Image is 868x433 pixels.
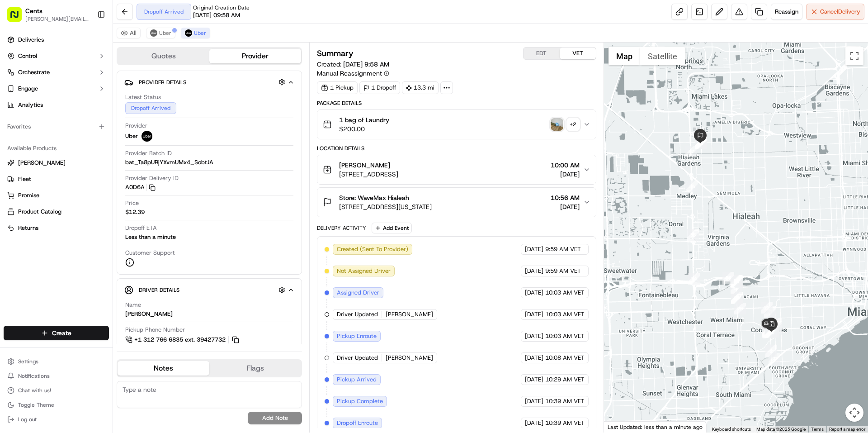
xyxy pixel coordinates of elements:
span: Pickup Enroute [337,332,377,340]
span: Uber [159,29,171,37]
div: [PERSON_NAME] [125,310,173,318]
span: [DATE] [525,310,543,319]
span: Manual Reassignment [317,69,382,78]
span: Product Catalog [18,208,61,216]
button: Promise [4,188,109,203]
div: Favorites [4,119,109,134]
button: Add Event [372,223,412,233]
div: 32 [731,275,742,287]
a: Analytics [4,98,109,112]
button: Toggle Theme [4,399,109,411]
div: Less than a minute [125,233,176,241]
div: Package Details [317,100,596,107]
a: Product Catalog [7,208,105,216]
div: 37 [685,146,697,157]
span: Provider Batch ID [125,149,172,157]
span: [DATE] [525,376,543,384]
button: Uber [181,28,210,38]
a: +1 312 766 6835 ext. 39427732 [125,335,241,345]
div: 21 [764,306,776,318]
img: uber-new-logo.jpeg [142,131,152,142]
span: 10:39 AM VET [545,397,585,405]
button: Manual Reassignment [317,69,389,78]
span: [DATE] [525,354,543,362]
button: Engage [4,81,109,96]
button: A0D6A [125,183,156,191]
button: Settings [4,355,109,368]
button: Product Catalog [4,205,109,219]
a: Promise [7,191,105,200]
button: Cents[PERSON_NAME][EMAIL_ADDRESS][PERSON_NAME][DOMAIN_NAME] [4,4,94,25]
div: 13.3 mi [402,81,439,94]
span: Fleet [18,175,31,183]
span: Dropoff ETA [125,224,157,232]
span: [PERSON_NAME] [18,159,66,167]
div: 38 [693,127,704,138]
span: Pickup Complete [337,397,383,405]
div: Available Products [4,141,109,156]
button: Notifications [4,370,109,382]
a: Open this area in Google Maps (opens a new window) [606,421,636,433]
span: Toggle Theme [18,401,54,409]
button: Keyboard shortcuts [712,426,751,433]
button: Show street map [609,47,640,65]
a: Deliveries [4,33,109,47]
span: Chat with us! [18,387,51,394]
button: Cents [25,6,42,15]
a: [PERSON_NAME] [7,159,105,167]
div: 36 [686,181,698,192]
span: 10:08 AM VET [545,354,585,362]
span: Driver Updated [337,354,378,362]
span: Created (Sent To Provider) [337,245,408,253]
button: Chat with us! [4,384,109,397]
button: Provider Details [124,75,294,90]
a: Report a map error [829,427,865,432]
span: [DATE] [525,332,543,340]
span: [DATE] [551,170,580,179]
button: Notes [118,361,209,376]
button: Flags [209,361,301,376]
button: EDT [524,48,560,59]
button: 1 bag of Laundry$200.00photo_proof_of_pickup image+2 [317,110,595,139]
span: Orchestrate [18,68,50,76]
div: 23 [734,303,746,314]
button: Show satellite imagery [640,47,685,65]
span: [DATE] [525,289,543,297]
span: Control [18,52,37,60]
span: [STREET_ADDRESS] [339,170,398,179]
span: Log out [18,416,37,423]
img: Google [606,421,636,433]
button: Map camera controls [845,404,863,422]
span: [DATE] [551,202,580,211]
div: 27 [731,282,742,294]
span: Not Assigned Driver [337,267,391,275]
span: Store: WaveMax Hialeah [339,193,409,202]
span: Deliveries [18,36,44,44]
span: Latest Status [125,93,161,101]
span: Notifications [18,372,50,380]
button: Store: WaveMax Hialeah[STREET_ADDRESS][US_STATE]10:56 AM[DATE] [317,188,595,217]
span: [STREET_ADDRESS][US_STATE] [339,202,432,211]
span: Pickup Phone Number [125,326,185,334]
button: [PERSON_NAME][STREET_ADDRESS]10:00 AM[DATE] [317,155,595,184]
div: 30 [731,276,743,288]
span: Provider Delivery ID [125,174,179,182]
img: uber-new-logo.jpeg [150,29,157,37]
a: Returns [7,224,105,232]
button: Log out [4,413,109,426]
button: photo_proof_of_pickup image+2 [551,118,580,131]
button: Returns [4,221,109,235]
span: [DATE] 9:58 AM [343,60,389,68]
span: [DATE] [525,397,543,405]
span: Cancel Delivery [820,8,860,16]
span: Uber [194,29,206,37]
button: Reassign [771,4,802,20]
a: Terms (opens in new tab) [811,427,824,432]
span: Promise [18,191,39,200]
div: 2 [765,345,777,357]
span: 10:39 AM VET [545,419,585,427]
span: 10:03 AM VET [545,332,585,340]
span: [PERSON_NAME][EMAIL_ADDRESS][PERSON_NAME][DOMAIN_NAME] [25,15,90,23]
